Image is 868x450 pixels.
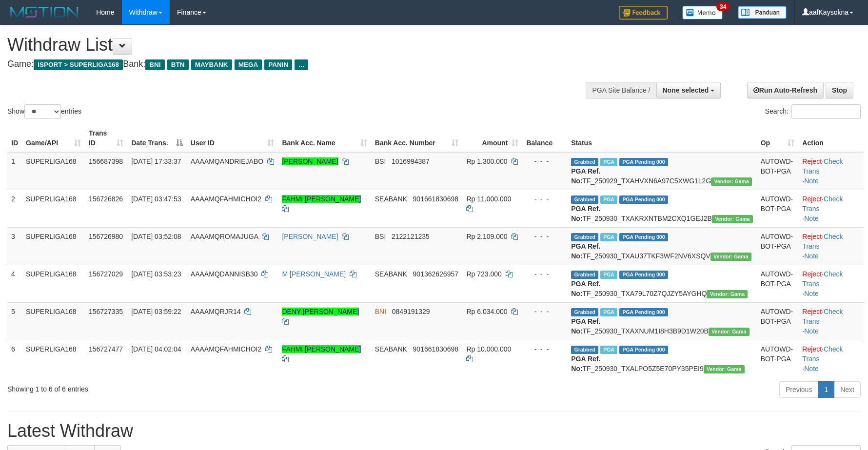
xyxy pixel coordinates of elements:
[600,196,617,204] span: Marked by aafandaneth
[282,308,359,315] a: DENY [PERSON_NAME]
[571,196,598,204] span: Grabbed
[375,195,407,203] span: SEABANK
[375,270,407,278] span: SEABANK
[804,252,819,260] a: Note
[704,365,745,373] span: Vendor URL: https://trx31.1velocity.biz
[571,355,600,372] b: PGA Ref. No:
[127,124,187,152] th: Date Trans.: activate to sort column descending
[526,232,563,241] div: - - -
[7,302,22,340] td: 5
[802,270,822,278] a: Reject
[802,308,843,325] a: Check Trans
[656,82,721,98] button: None selected
[466,308,507,315] span: Rp 6.034.000
[7,227,22,265] td: 3
[7,380,355,394] div: Showing 1 to 6 of 6 entries
[282,233,338,240] a: [PERSON_NAME]
[191,233,258,240] span: AAAAMQROMAJUGA
[567,124,756,152] th: Status
[392,308,430,315] span: Copy 0849191329 to clipboard
[619,196,668,204] span: PGA Pending
[371,124,463,152] th: Bank Acc. Number: activate to sort column ascending
[375,157,386,165] span: BSI
[567,190,756,227] td: TF_250930_TXAKRXNTBM2CXQ1GEJ2B
[834,381,861,398] a: Next
[264,59,292,70] span: PANIN
[413,270,458,278] span: Copy 901362626957 to clipboard
[89,233,123,240] span: 156726980
[567,302,756,340] td: TF_250930_TXAXNUM1I8H3B9D1W20B
[802,195,822,203] a: Reject
[818,381,834,398] a: 1
[191,195,261,203] span: AAAAMQFAHMICHOI2
[7,59,569,69] h4: Game: Bank:
[804,177,819,185] a: Note
[710,253,751,261] span: Vendor URL: https://trx31.1velocity.biz
[22,302,85,340] td: SUPERLIGA168
[7,5,81,20] img: MOTION_logo.png
[85,124,127,152] th: Trans ID: activate to sort column ascending
[295,59,308,70] span: ...
[571,242,600,260] b: PGA Ref. No:
[282,195,361,203] a: FAHMI [PERSON_NAME]
[466,345,511,353] span: Rp 10.000.000
[22,227,85,265] td: SUPERLIGA168
[765,104,861,119] label: Search:
[757,227,799,265] td: AUTOWD-BOT-PGA
[802,345,843,363] a: Check Trans
[586,82,656,98] div: PGA Site Balance /
[571,317,600,335] b: PGA Ref. No:
[187,124,278,152] th: User ID: activate to sort column ascending
[167,59,189,70] span: BTN
[709,328,750,336] span: Vendor URL: https://trx31.1velocity.biz
[22,124,85,152] th: Game/API: activate to sort column ascending
[466,195,511,203] span: Rp 11.000.000
[707,290,748,298] span: Vendor URL: https://trx31.1velocity.biz
[802,233,843,250] a: Check Trans
[235,59,262,70] span: MEGA
[571,271,598,279] span: Grabbed
[711,177,752,186] span: Vendor URL: https://trx31.1velocity.biz
[619,346,668,354] span: PGA Pending
[567,265,756,302] td: TF_250930_TXA79L70Z7QJZY5AYGHQ
[571,346,598,354] span: Grabbed
[802,157,822,165] a: Reject
[802,157,843,175] a: Check Trans
[375,308,386,315] span: BNI
[522,124,567,152] th: Balance
[413,345,458,353] span: Copy 901661830698 to clipboard
[466,270,501,278] span: Rp 723.000
[7,104,81,119] label: Show entries
[571,167,600,185] b: PGA Ref. No:
[682,6,723,20] img: Button%20Memo.svg
[375,233,386,240] span: BSI
[89,157,123,165] span: 156687398
[34,59,123,70] span: ISPORT > SUPERLIGA168
[600,308,617,316] span: Marked by aafnonsreyleab
[619,6,668,20] img: Feedback.jpg
[798,265,864,302] td: · ·
[526,157,563,166] div: - - -
[600,271,617,279] span: Marked by aafandaneth
[757,124,799,152] th: Op: activate to sort column ascending
[619,158,668,166] span: PGA Pending
[526,307,563,316] div: - - -
[22,265,85,302] td: SUPERLIGA168
[22,340,85,377] td: SUPERLIGA168
[757,340,799,377] td: AUTOWD-BOT-PGA
[600,346,617,354] span: Marked by aafandaneth
[191,59,232,70] span: MAYBANK
[567,340,756,377] td: TF_250930_TXALPO5Z5E70PY35PEI9
[89,308,123,315] span: 156727335
[757,190,799,227] td: AUTOWD-BOT-PGA
[779,381,818,398] a: Previous
[802,233,822,240] a: Reject
[798,124,864,152] th: Action
[131,308,181,315] span: [DATE] 03:59:22
[7,124,22,152] th: ID
[571,308,598,316] span: Grabbed
[7,265,22,302] td: 4
[24,104,61,119] select: Showentries
[89,345,123,353] span: 156727477
[802,345,822,353] a: Reject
